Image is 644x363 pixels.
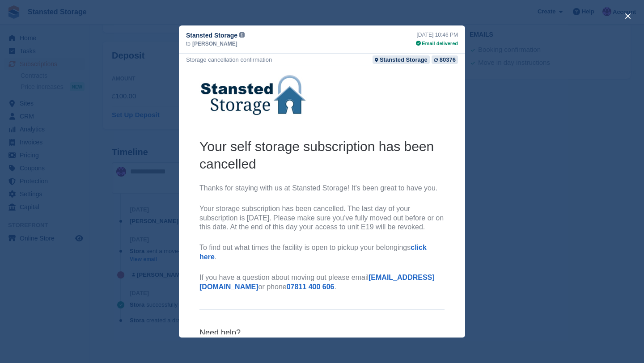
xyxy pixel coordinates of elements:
[621,9,635,23] button: close
[21,118,266,127] p: Thanks for staying with us at Stansted Storage! It's been great to have you.
[21,138,266,166] p: Your storage subscription has been cancelled. The last day of your subscription is [DATE]. Please...
[432,55,458,64] a: 80376
[373,55,430,64] a: Stansted Storage
[380,55,428,64] div: Stansted Storage
[21,262,266,272] h6: Need help?
[21,8,128,50] img: Stansted Storage Logo
[21,207,256,224] a: [EMAIL_ADDRESS][DOMAIN_NAME]
[416,31,458,39] div: [DATE] 10:46 PM
[186,40,191,48] span: to
[239,32,245,38] img: icon-info-grey-7440780725fd019a000dd9b08b2336e03edf1995a4989e88bcd33f0948082b44.svg
[192,40,237,48] span: [PERSON_NAME]
[186,31,237,40] span: Stansted Storage
[416,40,458,47] div: Email delivered
[21,177,248,194] a: click here
[440,55,456,64] div: 80376
[108,217,156,224] a: 07811 400 606
[21,72,266,106] h2: Your self storage subscription has been cancelled
[186,55,272,64] div: Storage cancellation confirmation
[21,207,266,226] p: If you have a question about moving out please email or phone .
[21,177,266,196] p: To find out what times the facility is open to pickup your belongings .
